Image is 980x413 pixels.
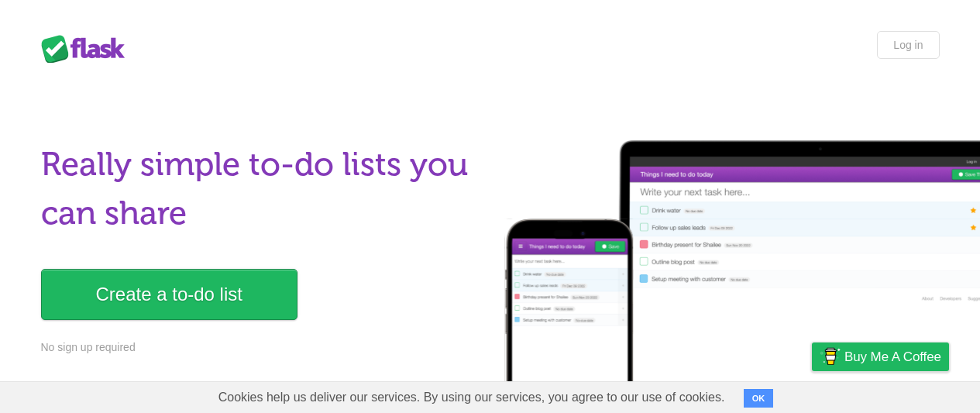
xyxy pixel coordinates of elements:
[812,342,949,371] a: Buy me a coffee
[41,269,297,320] a: Create a to-do list
[203,382,741,413] span: Cookies help us deliver our services. By using our services, you agree to our use of cookies.
[844,343,941,370] span: Buy me a coffee
[41,140,481,238] h1: Really simple to-do lists you can share
[41,35,134,63] div: Flask Lists
[820,343,841,370] img: Buy me a coffee
[877,31,939,59] a: Log in
[41,339,481,356] p: No sign up required
[744,389,774,408] button: OK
